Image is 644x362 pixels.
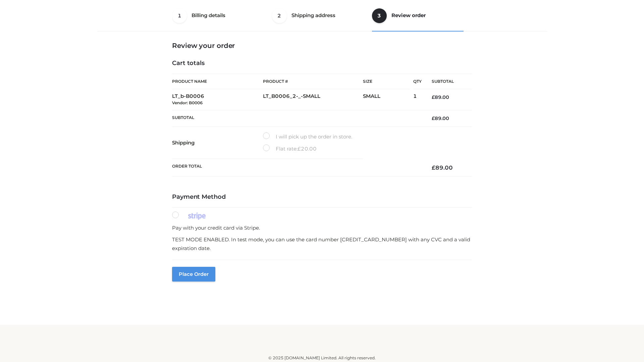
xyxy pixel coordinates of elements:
th: Order Total [172,159,422,177]
label: Flat rate: [263,144,317,153]
p: Pay with your credit card via Stripe. [172,224,472,232]
div: © 2025 [DOMAIN_NAME] Limited. All rights reserved. [100,355,544,361]
h4: Cart totals [172,60,472,67]
th: Qty [413,74,422,89]
th: Size [363,74,410,89]
th: Product # [263,74,363,89]
h3: Review your order [172,42,472,50]
small: Vendor: B0006 [172,100,203,105]
td: 1 [413,89,422,110]
p: TEST MODE ENABLED. In test mode, you can use the card number [CREDIT_CARD_NUMBER] with any CVC an... [172,235,472,252]
th: Product Name [172,74,263,89]
th: Subtotal [172,110,422,126]
bdi: 89.00 [432,94,449,100]
th: Shipping [172,127,263,159]
td: LT_B0006_2-_-SMALL [263,89,363,110]
span: £ [298,145,301,152]
bdi: 89.00 [432,164,453,171]
label: I will pick up the order in store. [263,132,352,141]
td: LT_b-B0006 [172,89,263,110]
h4: Payment Method [172,193,472,201]
span: £ [432,164,435,171]
td: SMALL [363,89,413,110]
th: Subtotal [422,74,472,89]
bdi: 89.00 [432,115,449,121]
span: £ [432,115,435,121]
bdi: 20.00 [298,145,317,152]
button: Place order [172,267,215,282]
span: £ [432,94,435,100]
